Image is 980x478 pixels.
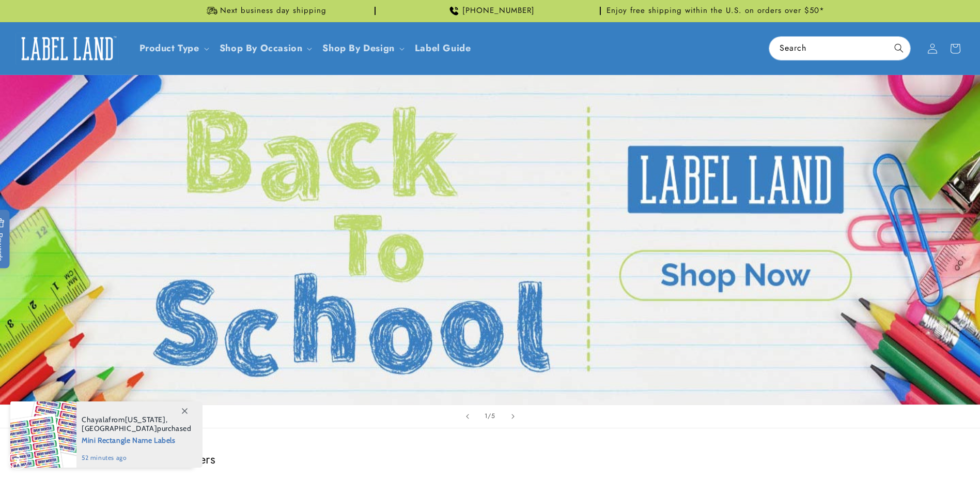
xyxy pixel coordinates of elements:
[220,6,326,16] span: Next business day shipping
[491,411,495,421] span: 5
[606,6,825,16] span: Enjoy free shipping within the U.S. on orders over $50*
[409,36,477,61] a: Label Guide
[488,411,491,421] span: /
[133,36,213,61] summary: Product Type
[139,41,199,55] a: Product Type
[462,6,535,16] span: [PHONE_NUMBER]
[82,415,108,424] span: Chayala
[12,28,123,68] a: Label Land
[485,411,488,421] span: 1
[316,36,408,61] summary: Shop By Design
[322,41,394,55] a: Shop By Design
[82,424,157,433] span: [GEOGRAPHIC_DATA]
[888,37,910,59] button: Search
[213,36,317,61] summary: Shop By Occasion
[456,405,479,428] button: Previous slide
[82,415,192,433] span: from , purchased
[415,42,471,54] span: Label Guide
[220,42,303,54] span: Shop By Occasion
[15,33,119,65] img: Label Land
[502,405,524,428] button: Next slide
[154,451,826,467] h2: Best sellers
[125,415,166,424] span: [US_STATE]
